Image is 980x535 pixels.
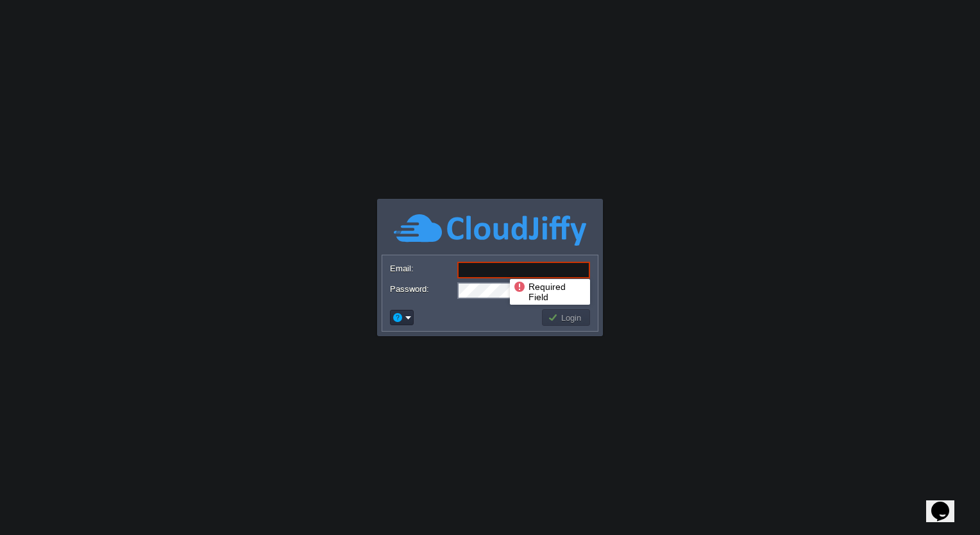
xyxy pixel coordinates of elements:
div: Required Field [513,280,587,303]
button: Login [548,312,585,323]
label: Email: [390,262,456,275]
label: Password: [390,282,456,296]
img: CloudJiffy [394,212,586,248]
iframe: chat widget [926,484,967,522]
